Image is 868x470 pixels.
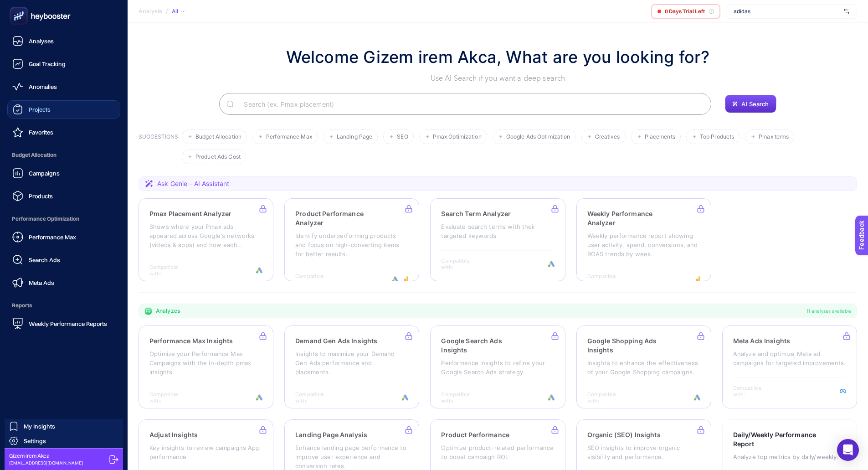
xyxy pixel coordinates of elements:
[506,134,570,140] span: Google Ads Optimization
[7,77,120,96] a: Anomalies
[157,179,229,188] span: Ask Genie - AI Assistant
[29,37,54,45] span: Analyses
[139,8,162,15] span: Analysis
[284,198,419,281] a: Product Performance AnalyzerIdentify underperforming products and focus on high-converting items ...
[286,73,710,84] p: Use AI Search if you want a deep search
[29,106,51,113] span: Projects
[9,460,83,466] span: [EMAIL_ADDRESS][DOMAIN_NAME]
[7,32,120,50] a: Analyses
[139,133,178,164] h3: SUGGESTIONS
[29,83,57,90] span: Anomalies
[139,325,273,408] a: Performance Max InsightsOptimize your Performance Max Campaigns with the in-depth pmax insights.C...
[156,307,180,315] span: Analyzes
[733,452,846,461] p: Analyze top metrics by daily/weekly.
[665,8,705,15] span: 0 Days Trial Left
[722,325,857,408] a: Meta Ads InsightsAnalyze and optimize Meta ad campaigns for targeted improvements.Compatible with:
[24,423,55,430] span: My Insights
[29,256,60,263] span: Search Ads
[286,45,710,69] h1: Welcome Gizem irem Akca, What are you looking for?
[576,198,711,281] a: Weekly Performance AnalyzerWeekly performance report showing user activity, spend, conversions, a...
[139,198,273,281] a: Pmax Placement AnalyzerShows where your Pmax ads appeared across Google's networks (videos & apps...
[29,279,54,286] span: Meta Ads
[7,123,120,141] a: Favorites
[24,437,46,444] span: Settings
[195,154,241,160] span: Product Ads Cost
[837,439,859,461] div: Open Intercom Messenger
[29,60,66,67] span: Goal Tracking
[166,7,168,15] span: /
[700,134,734,140] span: Top Products
[195,134,241,140] span: Budget Allocation
[9,452,83,460] span: Gizem irem Akca
[7,251,120,269] a: Search Ads
[844,7,849,16] img: svg%3e
[7,187,120,205] a: Products
[7,210,120,228] span: Performance Optimization
[7,55,120,73] a: Goal Tracking
[236,91,704,117] input: Search
[29,192,53,200] span: Products
[806,307,851,315] span: 11 analyzes available
[576,325,711,408] a: Google Shopping Ads InsightsInsights to enhance the effectiveness of your Google Shopping campaig...
[7,315,120,333] a: Weekly Performance Reports
[29,170,60,177] span: Campaigns
[29,320,107,327] span: Weekly Performance Reports
[430,325,565,408] a: Google Search Ads InsightsPerformance insights to refine your Google Search Ads strategy.Compatib...
[430,198,565,281] a: Search Term AnalyzerEvaluate search terms with their targeted keywordsCompatible with:
[725,95,776,113] button: AI Search
[5,3,35,10] span: Feedback
[433,134,482,140] span: Pmax Optimization
[759,134,789,140] span: Pmax terms
[284,325,419,408] a: Demand Gen Ads InsightsInsights to maximize your Demand Gen Ads performance and placements.Compat...
[7,228,120,246] a: Performance Max
[733,430,818,449] h3: Daily/Weekly Performance Report
[5,419,123,434] a: My Insights
[5,434,123,448] a: Settings
[397,134,408,140] span: SEO
[337,134,372,140] span: Landing Page
[7,146,120,164] span: Budget Allocation
[7,100,120,119] a: Projects
[734,8,840,15] span: adidas
[266,134,312,140] span: Performance Max
[7,274,120,292] a: Meta Ads
[7,296,120,315] span: Reports
[741,100,769,108] span: AI Search
[29,129,53,136] span: Favorites
[7,164,120,182] a: Campaigns
[645,134,675,140] span: Placements
[29,233,76,241] span: Performance Max
[595,134,620,140] span: Creatives
[172,8,185,15] div: All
